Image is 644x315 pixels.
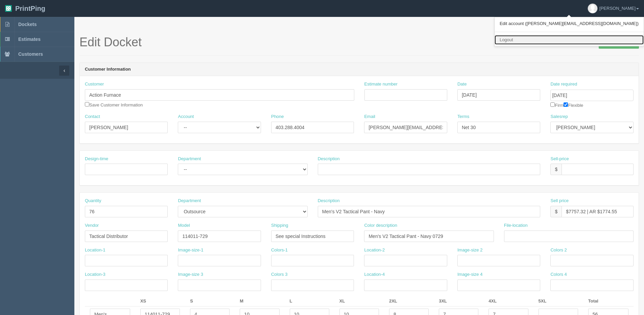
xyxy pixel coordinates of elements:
[85,247,105,253] label: Location-1
[85,81,104,88] label: Customer
[334,296,384,307] th: XL
[18,22,37,27] span: Dockets
[178,198,201,204] label: Department
[85,156,108,162] label: Design-time
[235,296,284,307] th: M
[434,296,483,307] th: 3XL
[457,81,467,88] label: Date
[364,114,375,120] label: Email
[185,296,235,307] th: S
[550,156,569,162] label: Sell-price
[457,114,469,120] label: Terms
[364,271,385,278] label: Location-4
[495,35,644,45] a: Logout
[364,222,397,229] label: Color description
[495,19,644,29] a: Edit account ([PERSON_NAME][EMAIL_ADDRESS][DOMAIN_NAME])
[85,89,354,101] input: Enter customer name
[504,222,528,229] label: File-location
[80,63,639,76] header: Customer Information
[550,81,577,88] label: Date required
[533,296,583,307] th: 5XL
[178,271,203,278] label: Image-size 3
[178,156,201,162] label: Department
[285,296,334,307] th: L
[588,4,597,13] img: avatar_default-7531ab5dedf162e01f1e0bb0964e6a185e93c5c22dfe317fb01d7f8cd2b1632c.jpg
[178,222,190,229] label: Model
[5,5,12,12] img: logo-3e63b451c926e2ac314895c53de4908e5d424f24456219fb08d385ab2e579770.png
[550,198,568,204] label: Sell price
[550,247,567,253] label: Colors 2
[384,296,434,307] th: 2XL
[79,35,639,49] h1: Edit Docket
[178,247,203,253] label: Image-size-1
[85,222,99,229] label: Vendor
[85,81,354,108] div: Save Customer Information
[483,296,533,307] th: 4XL
[178,114,194,120] label: Account
[18,51,43,57] span: Customers
[550,114,568,120] label: Salesrep
[18,37,41,42] span: Estimates
[364,247,385,253] label: Location-2
[583,296,634,307] th: Total
[457,271,482,278] label: Image-size 4
[550,164,562,175] div: $
[364,81,398,88] label: Estimate number
[318,198,340,204] label: Description
[85,198,101,204] label: Quantity
[271,271,287,278] label: Colors 3
[271,222,288,229] label: Shipping
[271,114,284,120] label: Phone
[457,247,482,253] label: Image-size 2
[550,206,562,217] div: $
[135,296,185,307] th: XS
[318,156,340,162] label: Description
[550,81,633,108] div: Firm Flexible
[85,271,105,278] label: Location-3
[550,271,567,278] label: Colors 4
[85,114,100,120] label: Contact
[271,247,288,253] label: Colors-1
